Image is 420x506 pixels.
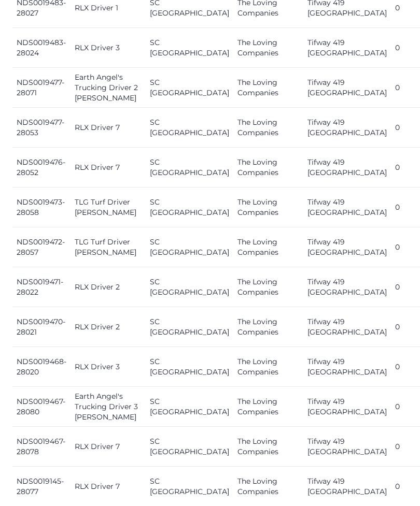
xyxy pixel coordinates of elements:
[146,267,233,307] td: SC [GEOGRAPHIC_DATA]
[146,187,233,227] td: SC [GEOGRAPHIC_DATA]
[146,387,233,427] td: SC [GEOGRAPHIC_DATA]
[12,148,71,187] td: NDS0019476-28052
[303,227,391,267] td: Tifway 419 [GEOGRAPHIC_DATA]
[71,307,146,347] td: RLX Driver 2
[233,307,303,347] td: The Loving Companies
[233,387,303,427] td: The Loving Companies
[303,307,391,347] td: Tifway 419 [GEOGRAPHIC_DATA]
[71,148,146,187] td: RLX Driver 7
[303,267,391,307] td: Tifway 419 [GEOGRAPHIC_DATA]
[233,28,303,68] td: The Loving Companies
[146,227,233,267] td: SC [GEOGRAPHIC_DATA]
[146,108,233,148] td: SC [GEOGRAPHIC_DATA]
[146,68,233,108] td: SC [GEOGRAPHIC_DATA]
[71,427,146,467] td: RLX Driver 7
[146,307,233,347] td: SC [GEOGRAPHIC_DATA]
[12,227,71,267] td: NDS0019472-28057
[12,387,71,427] td: NDS0019467-28080
[233,347,303,387] td: The Loving Companies
[71,267,146,307] td: RLX Driver 2
[71,387,146,427] td: Earth Angel's Trucking Driver 3 [PERSON_NAME]
[233,227,303,267] td: The Loving Companies
[71,108,146,148] td: RLX Driver 7
[12,68,71,108] td: NDS0019477-28071
[12,28,71,68] td: NDS0019483-28024
[303,427,391,467] td: Tifway 419 [GEOGRAPHIC_DATA]
[303,347,391,387] td: Tifway 419 [GEOGRAPHIC_DATA]
[233,148,303,187] td: The Loving Companies
[71,68,146,108] td: Earth Angel's Trucking Driver 2 [PERSON_NAME]
[233,108,303,148] td: The Loving Companies
[233,267,303,307] td: The Loving Companies
[303,68,391,108] td: Tifway 419 [GEOGRAPHIC_DATA]
[71,187,146,227] td: TLG Turf Driver [PERSON_NAME]
[12,267,71,307] td: NDS0019471-28022
[12,307,71,347] td: NDS0019470-28021
[146,427,233,467] td: SC [GEOGRAPHIC_DATA]
[12,427,71,467] td: NDS0019467-28078
[233,68,303,108] td: The Loving Companies
[146,347,233,387] td: SC [GEOGRAPHIC_DATA]
[71,227,146,267] td: TLG Turf Driver [PERSON_NAME]
[12,347,71,387] td: NDS0019468-28020
[303,148,391,187] td: Tifway 419 [GEOGRAPHIC_DATA]
[71,28,146,68] td: RLX Driver 3
[303,108,391,148] td: Tifway 419 [GEOGRAPHIC_DATA]
[303,387,391,427] td: Tifway 419 [GEOGRAPHIC_DATA]
[146,28,233,68] td: SC [GEOGRAPHIC_DATA]
[146,148,233,187] td: SC [GEOGRAPHIC_DATA]
[71,347,146,387] td: RLX Driver 3
[12,187,71,227] td: NDS0019473-28058
[303,187,391,227] td: Tifway 419 [GEOGRAPHIC_DATA]
[303,28,391,68] td: Tifway 419 [GEOGRAPHIC_DATA]
[12,108,71,148] td: NDS0019477-28053
[233,187,303,227] td: The Loving Companies
[233,427,303,467] td: The Loving Companies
